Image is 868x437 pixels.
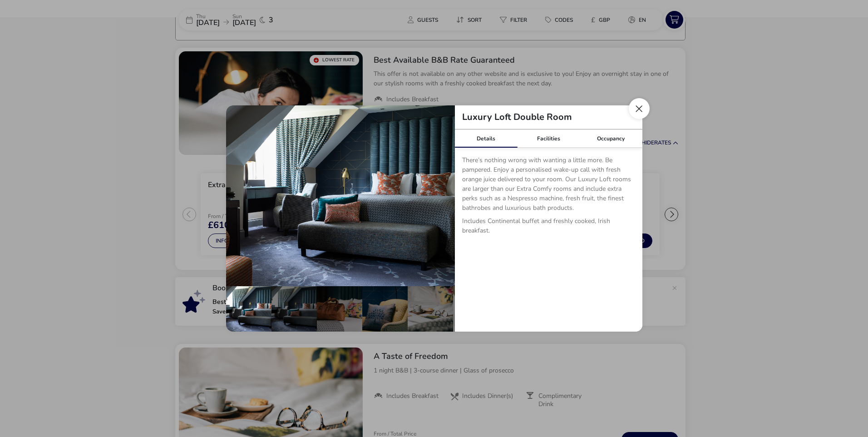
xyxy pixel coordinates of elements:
[462,155,635,216] p: There’s nothing wrong with wanting a little more. Be pampered. Enjoy a personalised wake-up call ...
[226,105,455,286] img: fc66f50458867a4ff90386beeea730469a721b530d40e2a70f6e2d7426766345
[517,129,580,148] div: Facilities
[580,129,642,148] div: Occupancy
[226,105,642,332] div: details
[455,113,579,122] h2: Luxury Loft Double Room
[462,216,635,239] p: Includes Continental buffet and freshly cooked, Irish breakfast.
[629,98,650,119] button: Close dialog
[455,129,518,148] div: Details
